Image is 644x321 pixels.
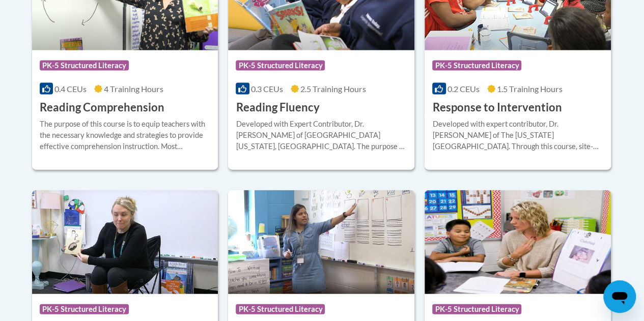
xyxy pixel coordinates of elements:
[497,84,563,94] span: 1.5 Training Hours
[236,304,325,314] span: PK-5 Structured Literacy
[300,84,366,94] span: 2.5 Training Hours
[40,304,129,314] span: PK-5 Structured Literacy
[236,100,319,115] h3: Reading Fluency
[432,61,521,71] span: PK-5 Structured Literacy
[40,100,164,115] h3: Reading Comprehension
[54,84,87,94] span: 0.4 CEUs
[32,190,218,294] img: Course Logo
[425,190,611,294] img: Course Logo
[447,84,480,94] span: 0.2 CEUs
[104,84,163,94] span: 4 Training Hours
[251,84,283,94] span: 0.3 CEUs
[236,61,325,71] span: PK-5 Structured Literacy
[236,119,407,152] div: Developed with Expert Contributor, Dr. [PERSON_NAME] of [GEOGRAPHIC_DATA][US_STATE], [GEOGRAPHIC_...
[40,119,211,152] div: The purpose of this course is to equip teachers with the necessary knowledge and strategies to pr...
[603,280,636,313] iframe: Button to launch messaging window
[40,61,129,71] span: PK-5 Structured Literacy
[228,190,414,294] img: Course Logo
[432,119,603,152] div: Developed with expert contributor, Dr. [PERSON_NAME] of The [US_STATE][GEOGRAPHIC_DATA]. Through ...
[432,100,562,115] h3: Response to Intervention
[432,304,521,314] span: PK-5 Structured Literacy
